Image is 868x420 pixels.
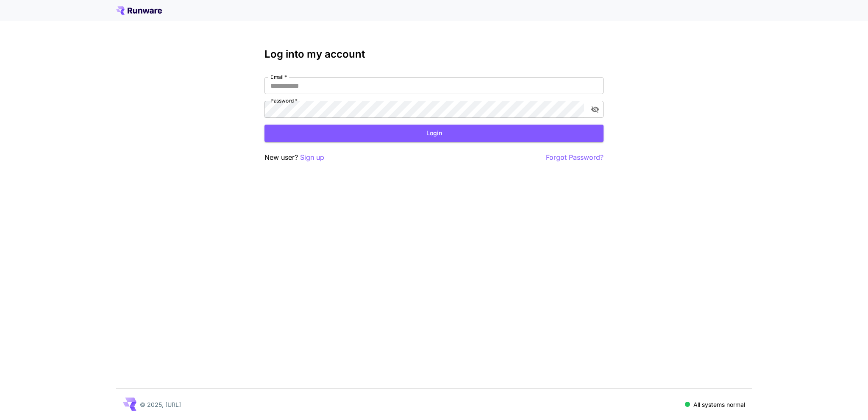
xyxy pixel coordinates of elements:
[264,152,324,163] p: New user?
[264,125,604,142] button: Login
[300,152,324,163] button: Sign up
[264,48,604,60] h3: Log into my account
[693,400,745,409] p: All systems normal
[546,152,604,163] button: Forgot Password?
[270,73,287,81] label: Email
[140,400,181,409] p: © 2025, [URL]
[270,97,298,104] label: Password
[587,102,603,117] button: toggle password visibility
